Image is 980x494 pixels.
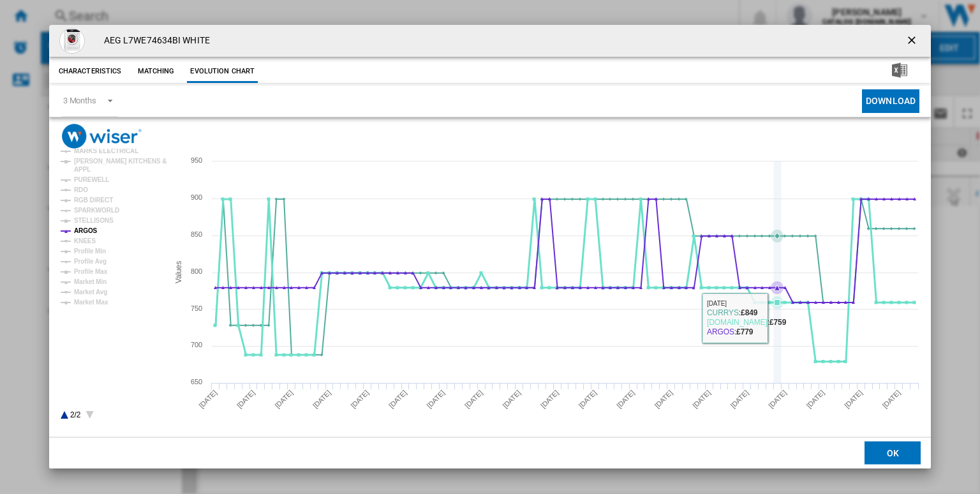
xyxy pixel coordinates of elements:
[187,60,258,83] button: Evolution chart
[74,237,96,244] tspan: KNEES
[905,34,921,49] ng-md-icon: getI18NText('BUTTONS.CLOSE_DIALOG')
[880,389,902,410] tspan: [DATE]
[49,25,931,469] md-dialog: Product popup
[74,288,107,296] tspan: Market Avg
[872,60,928,83] button: Download in Excel
[191,267,202,275] tspan: 800
[70,410,81,419] text: 2/2
[191,230,202,238] tspan: 850
[387,389,408,410] tspan: [DATE]
[74,158,167,165] tspan: [PERSON_NAME] KITCHENS &
[425,389,446,410] tspan: [DATE]
[59,28,85,54] img: AEG-l7we74634bi-new-1.jpg
[463,389,484,410] tspan: [DATE]
[62,124,142,149] img: logo_wiser_300x94.png
[235,389,256,410] tspan: [DATE]
[191,341,202,348] tspan: 700
[74,197,113,204] tspan: RGB DIRECT
[74,268,108,275] tspan: Profile Max
[349,389,370,410] tspan: [DATE]
[191,378,202,385] tspan: 650
[74,299,108,306] tspan: Market Max
[197,389,218,410] tspan: [DATE]
[862,89,919,113] button: Download
[191,304,202,312] tspan: 750
[539,389,560,410] tspan: [DATE]
[74,278,107,285] tspan: Market Min
[98,34,210,47] h4: AEG L7WE74634BI WHITE
[56,60,125,83] button: Characteristics
[191,193,202,201] tspan: 900
[653,389,674,410] tspan: [DATE]
[865,442,921,465] button: OK
[691,389,712,410] tspan: [DATE]
[892,63,907,78] img: excel-24x24.png
[74,227,98,234] tspan: ARGOS
[74,248,106,255] tspan: Profile Min
[843,389,864,410] tspan: [DATE]
[74,186,88,193] tspan: RDO
[74,207,119,214] tspan: SPARKWORLD
[191,156,202,164] tspan: 950
[615,389,636,410] tspan: [DATE]
[273,389,294,410] tspan: [DATE]
[63,96,96,105] div: 3 Months
[729,389,750,410] tspan: [DATE]
[74,258,107,265] tspan: Profile Avg
[501,389,522,410] tspan: [DATE]
[174,261,182,283] tspan: Values
[74,147,138,154] tspan: MARKS ELECTRICAL
[805,389,826,410] tspan: [DATE]
[767,389,788,410] tspan: [DATE]
[74,176,109,183] tspan: PUREWELL
[311,389,332,410] tspan: [DATE]
[577,389,598,410] tspan: [DATE]
[74,166,91,173] tspan: APPL
[900,28,926,54] button: getI18NText('BUTTONS.CLOSE_DIALOG')
[74,217,114,224] tspan: STELLISONS
[128,60,184,83] button: Matching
